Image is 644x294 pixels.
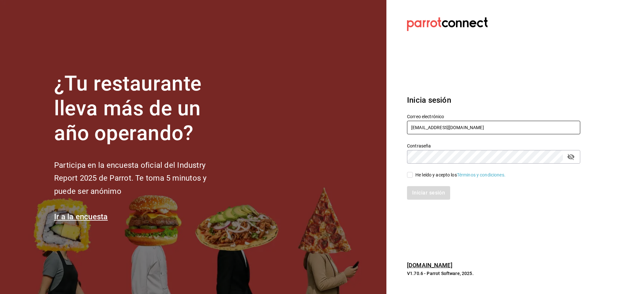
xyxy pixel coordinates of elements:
[407,270,580,277] p: V1.70.6 - Parrot Software, 2025.
[54,212,108,221] a: Ir a la encuesta
[407,262,452,269] a: [DOMAIN_NAME]
[407,121,580,134] input: Ingresa tu correo electrónico
[565,151,576,162] button: passwordField
[54,159,228,198] h2: Participa en la encuesta oficial del Industry Report 2025 de Parrot. Te toma 5 minutos y puede se...
[407,94,580,106] h3: Inicia sesión
[407,114,580,119] label: Correo electrónico
[415,172,506,178] div: He leído y acepto los
[457,172,506,177] a: Términos y condiciones.
[407,144,580,148] label: Contraseña
[54,71,228,146] h1: ¿Tu restaurante lleva más de un año operando?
